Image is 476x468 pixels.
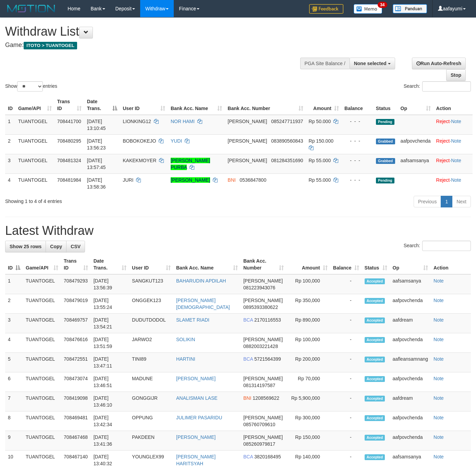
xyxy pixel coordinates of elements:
[309,4,343,14] img: Feedback.jpg
[243,415,283,420] span: [PERSON_NAME]
[176,415,222,420] a: JULIMER PASARIDU
[5,115,15,135] td: 1
[176,356,195,362] a: HARTINI
[5,25,310,38] h1: Withdraw List
[5,134,15,154] td: 2
[5,372,23,392] td: 6
[129,392,173,411] td: GONGGIJR
[241,255,286,274] th: Bank Acc. Number: activate to sort column ascending
[309,138,333,144] span: Rp 150.000
[398,95,434,115] th: Op: activate to sort column ascending
[404,241,471,251] label: Search:
[390,392,431,411] td: aafdream
[286,255,330,274] th: Amount: activate to sort column ascending
[354,4,382,14] img: Button%20Memo.svg
[342,95,373,115] th: Balance
[434,395,444,401] a: Note
[50,244,62,249] span: Copy
[393,4,427,13] img: panduan.png
[286,353,330,372] td: Rp 200,000
[286,314,330,333] td: Rp 890,000
[61,411,91,431] td: 708469481
[228,177,235,183] span: BNI
[61,274,91,294] td: 708479293
[271,119,303,124] span: Copy 085247711937 to clipboard
[243,337,283,342] span: [PERSON_NAME]
[243,356,253,362] span: BCA
[330,333,362,353] td: -
[243,395,251,401] span: BNI
[286,372,330,392] td: Rp 70,000
[61,294,91,314] td: 708479019
[243,278,283,284] span: [PERSON_NAME]
[91,411,129,431] td: [DATE] 13:42:34
[330,392,362,411] td: -
[23,294,61,314] td: TUANTOGEL
[15,154,54,173] td: TUANTOGEL
[378,2,387,8] span: 34
[87,177,106,190] span: [DATE] 13:58:36
[15,115,54,135] td: TUANTOGEL
[176,317,209,323] a: SLAMET RIADI
[434,298,444,303] a: Note
[434,278,444,284] a: Note
[23,333,61,353] td: TUANTOGEL
[243,344,278,349] span: Copy 0882003221428 to clipboard
[5,195,193,205] div: Showing 1 to 4 of 4 entries
[376,158,395,164] span: Grabbed
[61,392,91,411] td: 708419098
[91,294,129,314] td: [DATE] 13:55:24
[365,376,385,382] span: Accepted
[87,138,106,151] span: [DATE] 13:56:23
[286,431,330,451] td: Rp 150,000
[5,431,23,451] td: 9
[171,177,210,183] a: [PERSON_NAME]
[390,411,431,431] td: aafpovchenda
[365,435,385,441] span: Accepted
[330,314,362,333] td: -
[5,294,23,314] td: 2
[5,411,23,431] td: 8
[404,81,471,92] label: Search:
[330,411,362,431] td: -
[5,274,23,294] td: 1
[451,138,461,144] a: Note
[176,298,230,310] a: [PERSON_NAME][DEMOGRAPHIC_DATA]
[243,383,275,388] span: Copy 081314197587 to clipboard
[84,95,120,115] th: Date Trans.: activate to sort column descending
[365,415,385,421] span: Accepted
[46,241,66,252] a: Copy
[434,337,444,342] a: Note
[176,337,195,342] a: SOLIKIN
[57,119,81,124] span: 708441700
[228,138,267,144] span: [PERSON_NAME]
[390,372,431,392] td: aafpovchenda
[5,314,23,333] td: 3
[436,158,450,163] a: Reject
[271,138,303,144] span: Copy 083890560843 to clipboard
[5,95,15,115] th: ID
[61,255,91,274] th: Trans ID: activate to sort column ascending
[61,353,91,372] td: 708472551
[173,255,241,274] th: Bank Acc. Name: activate to sort column ascending
[129,255,173,274] th: User ID: activate to sort column ascending
[15,95,54,115] th: Game/API: activate to sort column ascending
[129,372,173,392] td: MADUNE
[243,454,253,459] span: BCA
[243,304,278,310] span: Copy 0895393380622 to clipboard
[390,294,431,314] td: aafpovchenda
[5,255,23,274] th: ID: activate to sort column descending
[168,95,225,115] th: Bank Acc. Name: activate to sort column ascending
[23,431,61,451] td: TUANTOGEL
[452,196,471,207] a: Next
[61,314,91,333] td: 708469757
[91,274,129,294] td: [DATE] 13:56:39
[91,353,129,372] td: [DATE] 13:47:11
[171,138,182,144] a: YUDI
[365,278,385,284] span: Accepted
[451,158,461,163] a: Note
[120,95,168,115] th: User ID: activate to sort column ascending
[309,119,331,124] span: Rp 50.000
[354,61,387,66] span: None selected
[23,353,61,372] td: TUANTOGEL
